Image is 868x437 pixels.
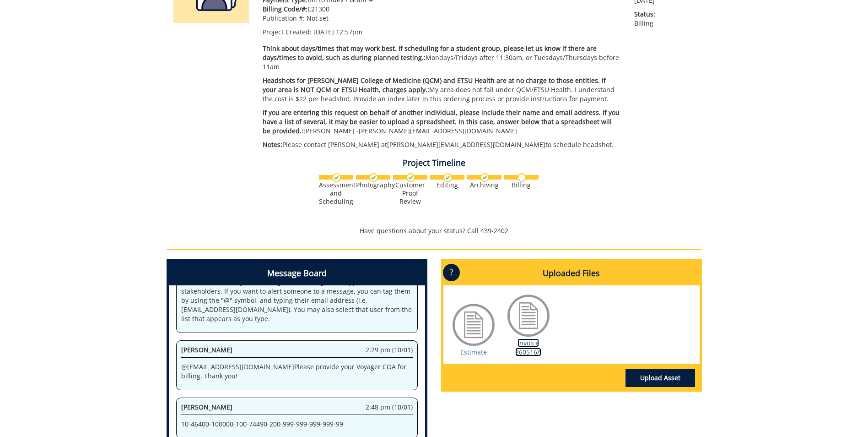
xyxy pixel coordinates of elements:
[263,140,621,149] p: Please contact [PERSON_NAME] at [PERSON_NAME][EMAIL_ADDRESS][DOMAIN_NAME] to schedule headshot.
[443,264,460,281] p: ?
[263,140,282,149] span: Notes:
[625,369,695,387] a: Upload Asset
[167,158,702,168] h4: Project Timeline
[332,173,341,182] img: checkmark
[263,76,606,94] span: Headshots for [PERSON_NAME] College of Medicine (QCM) and ETSU Health are at no charge to those e...
[480,173,489,182] img: checkmark
[181,278,413,323] p: Welcome to the Project Messenger. All messages will appear to all stakeholders. If you want to al...
[356,181,390,189] div: Photography
[366,403,413,412] span: 2:48 pm (10/01)
[167,226,702,235] p: Have questions about your status? Call 439-2402
[430,181,464,189] div: Editing
[263,5,621,14] p: E21300
[369,173,378,182] img: checkmark
[443,173,452,182] img: checkmark
[181,403,232,411] span: [PERSON_NAME]
[263,108,620,135] span: If you are entering this request on behalf of another individual, please include their name and e...
[515,339,541,356] a: Invoice 260516A
[467,181,501,189] div: Archiving
[169,262,425,285] h4: Message Board
[181,420,413,429] p: 10-46400-100000-100-74490-200-999-999-999-999-99
[181,362,413,381] p: @ [EMAIL_ADDRESS][DOMAIN_NAME] Please provide your Voyager COA for billing. Thank you!
[504,181,539,189] div: Billing
[263,27,312,36] span: Project Created:
[263,5,307,13] span: Billing Code/#:
[263,44,597,62] span: Think about days/times that may work best. If scheduling for a student group, please let us know ...
[313,27,362,36] span: [DATE] 12:57pm
[460,348,487,356] a: Estimate
[634,10,695,19] span: Status:
[263,14,305,22] span: Publication #:
[263,108,621,136] p: [PERSON_NAME] - [PERSON_NAME][EMAIL_ADDRESS][DOMAIN_NAME]
[263,76,621,104] p: My area does not fall under QCM/ETSU Health. I understand the cost is $22 per headshot. Provide a...
[307,14,329,22] span: Not set
[366,345,413,355] span: 2:29 pm (10/01)
[634,10,695,28] p: Billing
[319,181,353,206] div: Assessment and Scheduling
[443,262,700,285] h4: Uploaded Files
[393,181,427,206] div: Customer Proof Review
[518,173,526,182] img: no
[406,173,415,182] img: checkmark
[181,345,232,354] span: [PERSON_NAME]
[263,44,621,71] p: Mondays/Fridays after 11:30am, or Tuesdays/Thursdays before 11am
